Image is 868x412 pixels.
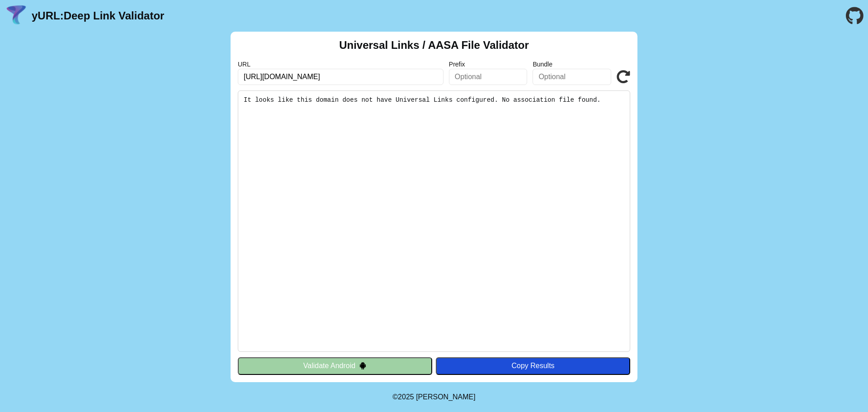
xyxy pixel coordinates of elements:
input: Optional [533,69,611,85]
pre: It looks like this domain does not have Universal Links configured. No association file found. [238,90,630,352]
button: Copy Results [436,357,630,374]
label: URL [238,61,443,68]
input: Required [238,69,443,85]
footer: © [392,382,475,412]
input: Optional [449,69,528,85]
img: yURL Logo [5,4,28,28]
a: yURL:Deep Link Validator [32,9,164,22]
label: Prefix [449,61,528,68]
button: Validate Android [238,357,432,374]
div: Copy Results [440,362,626,370]
span: 2025 [398,393,414,401]
label: Bundle [533,61,611,68]
h2: Universal Links / AASA File Validator [339,39,529,52]
a: Michael Ibragimchayev's Personal Site [416,393,476,401]
img: droidIcon.svg [359,362,367,369]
